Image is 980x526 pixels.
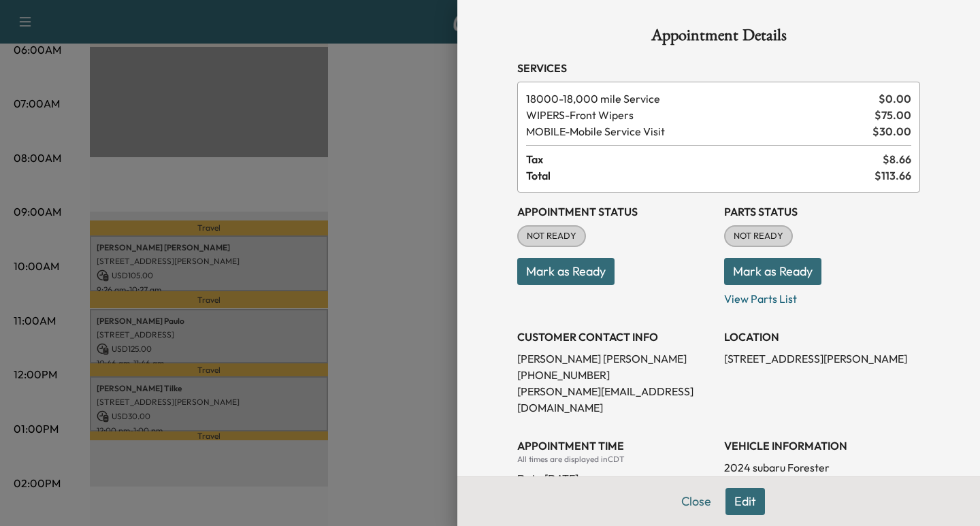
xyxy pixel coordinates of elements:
[526,107,869,123] span: Front Wipers
[724,329,920,345] h3: LOCATION
[517,329,713,345] h3: CUSTOMER CONTACT INFO
[517,350,713,367] p: [PERSON_NAME] [PERSON_NAME]
[875,167,911,184] span: $ 113.66
[725,229,791,243] span: NOT READY
[526,151,883,167] span: Tax
[883,151,911,167] span: $ 8.66
[526,167,875,184] span: Total
[875,107,911,123] span: $ 75.00
[517,60,920,76] h3: Services
[724,476,920,492] p: [US_VEHICLE_IDENTIFICATION_NUMBER]
[519,229,585,243] span: NOT READY
[672,488,720,515] button: Close
[724,285,920,307] p: View Parts List
[517,203,713,220] h3: Appointment Status
[724,459,920,476] p: 2024 subaru Forester
[526,91,873,107] span: 18,000 mile Service
[517,367,713,383] p: [PHONE_NUMBER]
[724,438,920,454] h3: VEHICLE INFORMATION
[517,438,713,454] h3: APPOINTMENT TIME
[517,258,615,285] button: Mark as Ready
[526,123,867,139] span: Mobile Service Visit
[724,350,920,367] p: [STREET_ADDRESS][PERSON_NAME]
[724,258,821,285] button: Mark as Ready
[517,454,713,465] div: All times are displayed in CDT
[517,383,713,416] p: [PERSON_NAME][EMAIL_ADDRESS][DOMAIN_NAME]
[879,91,911,107] span: $ 0.00
[724,203,920,220] h3: Parts Status
[872,123,911,139] span: $ 30.00
[517,465,713,487] div: Date: [DATE]
[725,488,765,515] button: Edit
[517,27,920,49] h1: Appointment Details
